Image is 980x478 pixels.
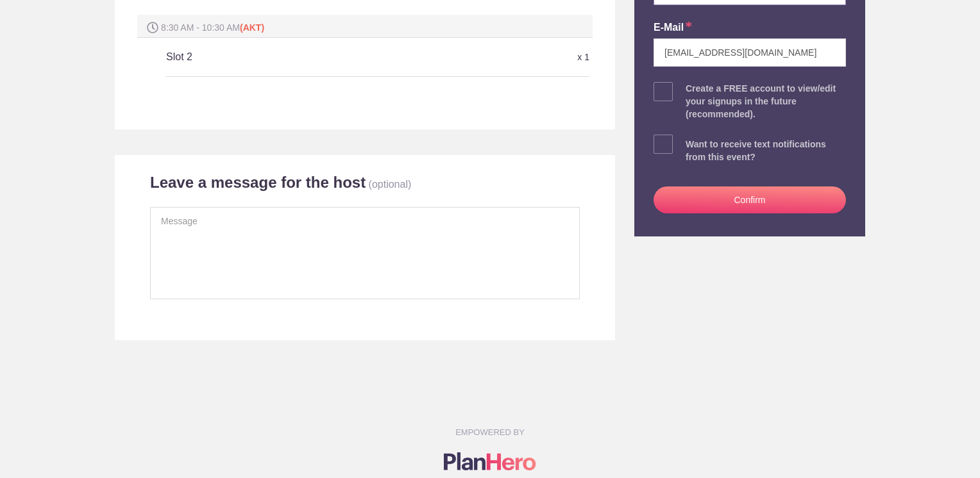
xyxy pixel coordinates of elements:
span: (AKT) [240,22,264,33]
label: E-mail [654,21,692,35]
div: Create a FREE account to view/edit your signups in the future (recommended). [686,82,846,120]
h2: Leave a message for the host [150,173,366,192]
img: Spot time [147,22,158,33]
img: Logo main planhero [444,452,537,470]
small: EMPOWERED BY [455,427,525,437]
div: Want to receive text notifications from this event? [686,138,846,163]
button: Confirm [654,186,846,213]
div: x 1 [448,46,589,69]
div: 8:30 AM - 10:30 AM [137,15,593,38]
input: e.g. julie@gmail.com [654,38,846,67]
p: (optional) [369,179,412,190]
h5: Slot 2 [166,44,448,70]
